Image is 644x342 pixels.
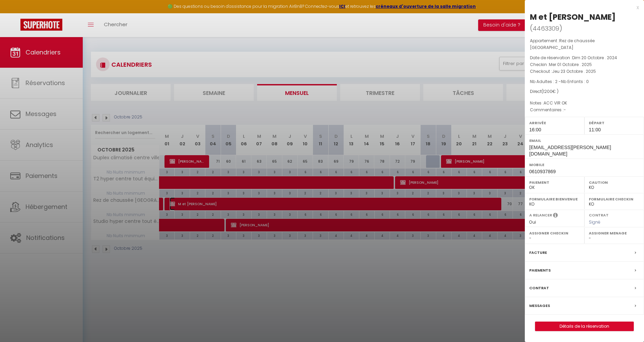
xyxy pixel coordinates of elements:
p: Notes : [530,100,639,107]
label: Facture [529,249,547,256]
label: Contrat [589,212,609,217]
span: Signé [589,219,600,225]
p: Appartement : [530,37,639,51]
span: Nb Enfants : 0 [561,79,589,84]
span: ACC VIR OK [544,100,567,106]
span: 1200 [543,88,552,94]
label: Arrivée [529,119,580,126]
div: x [525,3,639,12]
span: ( € ) [541,88,559,94]
span: 4463309 [533,24,559,33]
label: Assigner Menage [589,230,640,237]
button: Ouvrir le widget de chat LiveChat [5,3,26,23]
span: Rez de chaussée [GEOGRAPHIC_DATA] [530,38,595,50]
p: Checkin : [530,61,639,68]
label: Mobile [529,161,640,168]
span: 0610937869 [529,169,556,174]
button: Détails de la réservation [535,322,634,331]
label: Assigner Checkin [529,230,580,237]
span: - [564,107,566,113]
label: Email [529,137,640,144]
p: Date de réservation : [530,54,639,61]
p: Commentaires : [530,107,639,113]
label: Messages [529,302,550,309]
span: Jeu 23 Octobre . 2025 [552,68,596,74]
label: Paiements [529,267,551,274]
p: Checkout : [530,68,639,75]
span: 11:00 [589,127,601,132]
span: 16:00 [529,127,541,132]
label: Départ [589,119,640,126]
span: Dim 20 Octobre . 2024 [572,55,617,61]
label: Caution [589,179,640,186]
i: Sélectionner OUI si vous souhaiter envoyer les séquences de messages post-checkout [553,212,558,220]
div: M et [PERSON_NAME] [530,12,616,22]
div: Direct [530,88,639,95]
label: Contrat [529,284,549,292]
label: Paiement [529,179,580,186]
label: Formulaire Bienvenue [529,196,580,202]
span: Mer 01 Octobre . 2025 [549,62,592,67]
span: [EMAIL_ADDRESS][PERSON_NAME][DOMAIN_NAME] [529,145,611,157]
label: Formulaire Checkin [589,196,640,202]
span: ( ) [530,23,562,33]
span: Nb Adultes : 2 - [530,79,589,84]
label: A relancer [529,212,552,218]
a: Détails de la réservation [535,322,633,331]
